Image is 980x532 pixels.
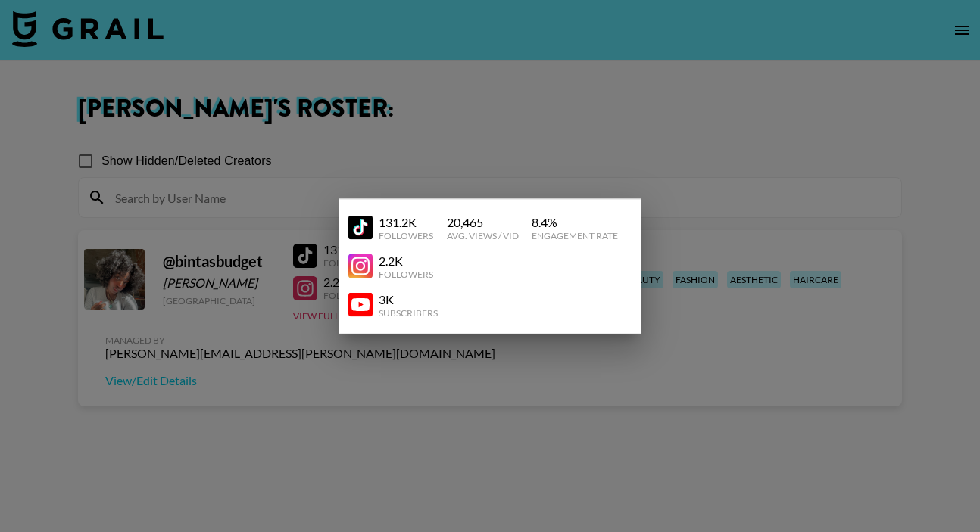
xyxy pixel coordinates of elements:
div: Followers [379,268,433,279]
div: Subscribers [379,306,438,318]
img: YouTube [348,293,373,317]
div: 8.4 % [532,214,618,229]
div: Avg. Views / Vid [447,229,519,241]
div: 20,465 [447,214,519,229]
div: 3K [379,291,438,306]
div: 2.2K [379,253,433,268]
img: YouTube [348,216,373,240]
div: 131.2K [379,214,433,229]
img: YouTube [348,254,373,278]
div: Engagement Rate [532,229,618,241]
div: Followers [379,229,433,241]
